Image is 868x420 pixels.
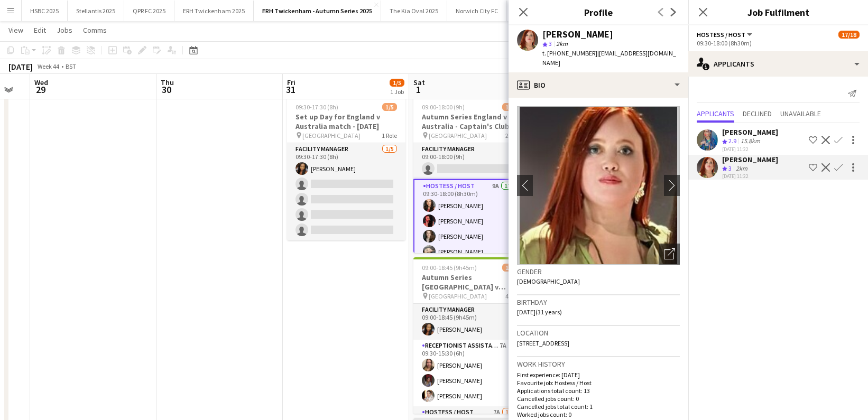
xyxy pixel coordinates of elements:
span: Hostess / Host [697,31,745,39]
span: View [8,25,23,35]
span: 1/5 [390,79,404,87]
h3: Job Fulfilment [688,5,868,19]
div: [PERSON_NAME] [722,155,778,164]
button: [PERSON_NAME] Mustard [507,1,593,21]
div: [DATE] 11:22 [722,146,778,153]
span: 2km [554,40,570,48]
p: Cancelled jobs count: 0 [517,395,680,403]
span: 09:00-18:00 (9h) [422,103,465,111]
h3: Birthday [517,297,680,307]
button: The Kia Oval 2025 [381,1,447,21]
app-job-card: 09:00-18:00 (9h)17/18Autumn Series England v Australia - Captain's Club (North Stand) - [DATE] [G... [413,97,532,253]
span: 1 [412,83,425,96]
a: View [4,23,27,37]
span: Wed [34,78,48,87]
h3: Autumn Series England v Australia - Captain's Club (North Stand) - [DATE] [413,112,532,131]
p: Worked jobs count: 0 [517,410,680,418]
span: 1 Role [382,132,397,139]
div: [PERSON_NAME] [542,30,613,39]
span: 1/5 [382,103,397,111]
div: 2km [734,164,750,173]
app-card-role: Facility Manager0/109:00-18:00 (9h) [413,143,532,179]
button: ERH Twickenham 2025 [174,1,254,21]
a: Jobs [52,23,77,37]
span: Jobs [57,25,72,35]
span: | [EMAIL_ADDRESS][DOMAIN_NAME] [542,49,676,67]
p: Favourite job: Hostess / Host [517,379,680,387]
app-job-card: 09:00-18:45 (9h45m)19/21Autumn Series [GEOGRAPHIC_DATA] v Australia - Gate 1 ([GEOGRAPHIC_DATA]) ... [413,257,532,414]
div: [DATE] [8,61,33,72]
span: Comms [83,25,107,35]
span: t. [PHONE_NUMBER] [542,49,597,57]
app-card-role: Facility Manager1/109:00-18:45 (9h45m)[PERSON_NAME] [413,304,532,340]
app-card-role: Receptionist Assistant7A3/309:30-15:30 (6h)[PERSON_NAME][PERSON_NAME][PERSON_NAME] [413,340,532,406]
h3: Gender [517,267,680,276]
img: Crew avatar or photo [517,106,680,265]
button: HSBC 2025 [22,1,68,21]
span: Unavailable [780,110,821,117]
span: 4 Roles [505,292,523,300]
div: 09:30-18:00 (8h30m) [697,39,860,47]
div: BST [66,62,76,70]
h3: Work history [517,359,680,369]
span: 09:00-18:45 (9h45m) [422,264,477,272]
span: 2 Roles [505,132,523,139]
app-job-card: 09:30-17:30 (8h)1/5Set up Day for England v Australia match - [DATE] [GEOGRAPHIC_DATA]1 RoleFacil... [287,97,405,240]
h3: Profile [509,5,688,19]
div: 1 Job [390,88,404,96]
span: [GEOGRAPHIC_DATA] [429,292,487,300]
a: Comms [79,23,111,37]
button: Stellantis 2025 [68,1,124,21]
button: ERH Twickenham - Autumn Series 2025 [254,1,381,21]
span: 17/18 [502,103,523,111]
button: QPR FC 2025 [124,1,174,21]
div: 15.8km [738,137,762,146]
button: Hostess / Host [697,31,754,39]
p: First experience: [DATE] [517,371,680,379]
span: 30 [159,83,174,96]
span: 29 [33,83,48,96]
span: [DEMOGRAPHIC_DATA] [517,277,580,285]
span: 31 [285,83,296,96]
span: [DATE] (31 years) [517,308,562,316]
div: Applicants [688,51,868,77]
p: Applications total count: 13 [517,387,680,395]
span: Applicants [697,110,734,117]
span: [GEOGRAPHIC_DATA] [429,132,487,139]
span: 3 [549,40,552,48]
a: Edit [30,23,50,37]
app-card-role: Facility Manager1/509:30-17:30 (8h)[PERSON_NAME] [287,143,405,240]
span: Sat [413,78,425,87]
div: Bio [509,72,688,98]
span: [STREET_ADDRESS] [517,339,569,347]
span: 19/21 [502,264,523,272]
div: [PERSON_NAME] [722,127,778,137]
span: 2.9 [728,137,736,145]
span: Fri [287,78,296,87]
span: 09:30-17:30 (8h) [296,103,338,111]
div: Open photos pop-in [659,244,680,265]
div: [DATE] 11:22 [722,173,778,180]
span: Week 44 [35,62,61,70]
span: [GEOGRAPHIC_DATA] [302,132,361,139]
p: Cancelled jobs total count: 1 [517,403,680,410]
h3: Location [517,328,680,338]
span: 17/18 [838,31,860,39]
button: Norwich City FC [447,1,507,21]
h3: Set up Day for England v Australia match - [DATE] [287,112,405,131]
span: Thu [161,78,174,87]
span: Declined [743,110,772,117]
h3: Autumn Series [GEOGRAPHIC_DATA] v Australia - Gate 1 ([GEOGRAPHIC_DATA]) - [DATE] [413,273,532,292]
span: 3 [728,164,732,172]
span: Edit [34,25,46,35]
